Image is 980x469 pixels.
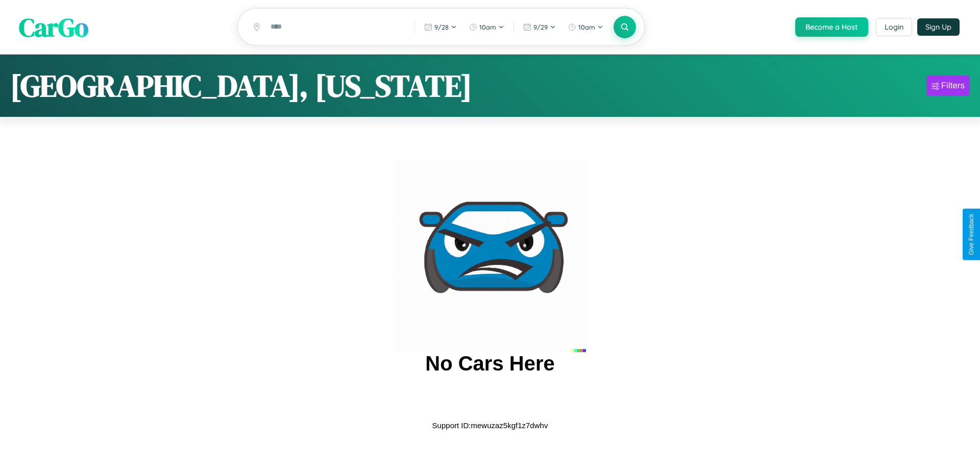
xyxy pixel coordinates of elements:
span: 10am [578,23,595,31]
button: 10am [464,19,509,35]
p: Support ID: mewuzaz5kgf1z7dwhv [432,418,548,432]
button: Filters [926,76,970,96]
div: Filters [941,81,965,91]
button: Sign Up [917,18,960,36]
span: 9 / 29 [533,23,548,31]
span: 9 / 28 [434,23,449,31]
button: 9/28 [419,19,462,35]
img: car [394,160,586,352]
button: 10am [563,19,608,35]
button: 9/29 [518,19,561,35]
span: CarGo [19,9,88,44]
h1: [GEOGRAPHIC_DATA], [US_STATE] [10,65,472,107]
div: Give Feedback [968,214,975,255]
button: Login [876,18,912,36]
span: 10am [479,23,496,31]
button: Become a Host [795,17,868,37]
h2: No Cars Here [425,352,554,375]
